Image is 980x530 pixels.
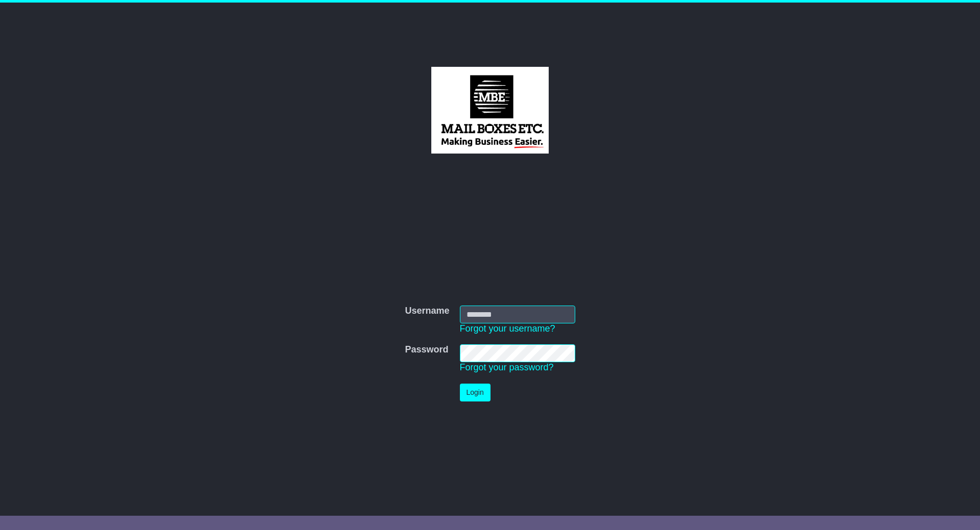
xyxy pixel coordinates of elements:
[405,306,449,317] label: Username
[460,384,491,401] button: Login
[460,362,554,372] a: Forgot your password?
[431,67,548,154] img: MBE Brisbane CBD
[405,344,448,356] label: Password
[460,323,555,334] a: Forgot your username?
